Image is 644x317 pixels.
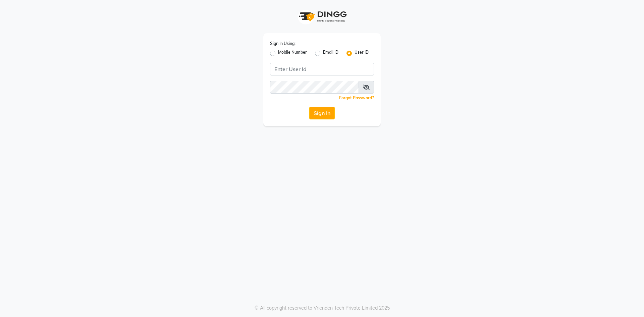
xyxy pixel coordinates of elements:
button: Sign In [309,107,335,119]
input: Username [270,81,359,94]
label: Sign In Using: [270,41,296,47]
label: User ID [355,49,369,57]
input: Username [270,63,374,75]
a: Forgot Password? [339,95,374,100]
label: Mobile Number [278,49,307,57]
img: logo1.svg [295,7,349,27]
label: Email ID [323,49,338,57]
